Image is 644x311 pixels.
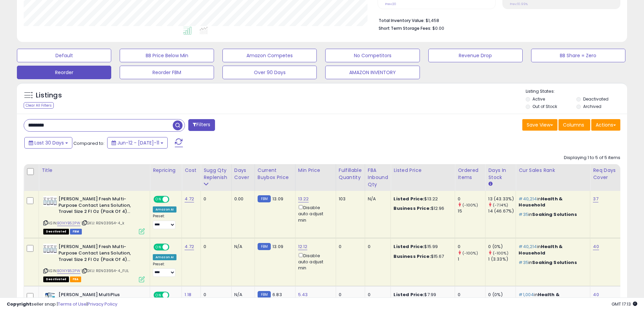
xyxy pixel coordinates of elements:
a: Terms of Use [58,301,87,307]
button: Save View [522,119,557,131]
b: Business Price: [393,253,431,260]
b: Listed Price: [393,196,424,202]
button: Reorder [17,66,111,79]
div: $15.99 [393,244,450,250]
span: ON [154,244,163,250]
div: Cost [185,167,198,174]
div: Preset: [153,214,176,229]
a: Privacy Policy [88,301,117,307]
div: ASIN: [43,196,145,234]
label: Active [532,96,545,102]
small: FBM [258,195,271,202]
div: 103 [339,196,360,202]
button: Reorder FBM [120,66,214,79]
div: 0 [458,244,485,250]
div: Listed Price [393,167,452,174]
div: Cur Sales Rank [519,167,587,174]
small: (-100%) [462,250,478,256]
div: Displaying 1 to 5 of 5 items [564,155,620,161]
b: Listed Price: [393,243,424,250]
div: 0 [458,196,485,202]
span: OFF [168,244,179,250]
button: BB Share = Zero [531,49,625,62]
div: 0.00 [234,196,249,202]
button: Default [17,49,111,62]
div: Min Price [298,167,333,174]
div: 1 [458,256,485,262]
span: Soaking Solutions [532,259,577,266]
div: 1 (3.33%) [488,256,516,262]
span: #35 [519,259,528,266]
span: All listings that are unavailable for purchase on Amazon for any reason other than out-of-stock [43,229,69,235]
div: 15 [458,208,485,214]
div: Clear All Filters [24,102,54,109]
label: Out of Stock [532,104,557,109]
span: 13.09 [272,196,283,202]
div: Req Days Cover [593,167,618,181]
div: Title [42,167,147,174]
button: Amazon Competes [222,49,317,62]
div: seller snap | | [7,301,117,308]
button: Actions [591,119,620,131]
span: Compared to: [73,140,104,147]
div: 14 (46.67%) [488,208,516,214]
div: 0 [368,244,386,250]
span: Columns [563,121,584,128]
a: 37 [593,196,598,202]
span: $0.00 [432,25,444,31]
b: Business Price: [393,205,431,212]
small: Prev: 20 [385,2,396,6]
div: 0 [339,244,360,250]
label: Deactivated [583,96,609,102]
small: (-7.14%) [493,202,508,208]
div: ASIN: [43,244,145,281]
img: 41iTKl3Yr1L._SL40_.jpg [43,244,57,254]
span: #40,214 [519,196,537,202]
div: Disable auto adjust min [298,252,331,271]
span: OFF [168,197,179,202]
div: Sugg Qty Replenish [204,167,229,181]
b: Short Term Storage Fees: [379,25,431,31]
div: 0 [204,244,226,250]
th: Please note that this number is a calculation based on your required days of coverage and your ve... [201,164,232,191]
small: Days In Stock. [488,181,492,187]
button: Filters [188,119,215,131]
small: (-100%) [493,250,508,256]
span: 13.09 [272,243,283,250]
button: Over 90 Days [222,66,317,79]
div: N/A [234,244,249,250]
div: Preset: [153,262,176,277]
b: [PERSON_NAME] Fresh Multi-Purpose Contact Lens Solution, Travel Size 2 Fl Oz (Pack Of 4)… [58,196,141,217]
div: Disable auto adjust min [298,204,331,223]
button: Columns [558,119,590,131]
a: 40 [593,243,599,250]
small: FBM [258,243,271,250]
button: Last 30 Days [24,137,72,149]
span: Last 30 Days [34,139,64,146]
span: 2025-08-11 17:13 GMT [612,301,637,307]
a: 4.72 [185,196,194,202]
button: Revenue Drop [428,49,523,62]
span: FBM [70,229,82,235]
small: Prev: 10.99% [510,2,528,6]
button: No Competitors [325,49,420,62]
a: B01KYB52PW [57,220,80,226]
div: 0 [204,196,226,202]
p: in [519,212,585,218]
div: $12.96 [393,205,450,212]
span: Health & Household [519,243,563,256]
div: FBA inbound Qty [368,167,388,188]
span: Jun-12 - [DATE]-11 [117,139,159,146]
p: in [519,244,585,256]
span: Soaking Solutions [532,211,577,218]
b: [PERSON_NAME] Fresh Multi-Purpose Contact Lens Solution, Travel Size 2 Fl Oz (Pack Of 4)… [58,244,141,264]
a: 13.22 [298,196,309,202]
span: ON [154,197,163,202]
strong: Copyright [7,301,31,307]
small: (-100%) [462,202,478,208]
div: Days In Stock [488,167,513,181]
button: BB Price Below Min [120,49,214,62]
div: Fulfillable Quantity [339,167,362,181]
span: Health & Household [519,196,563,208]
div: Days Cover [234,167,252,181]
